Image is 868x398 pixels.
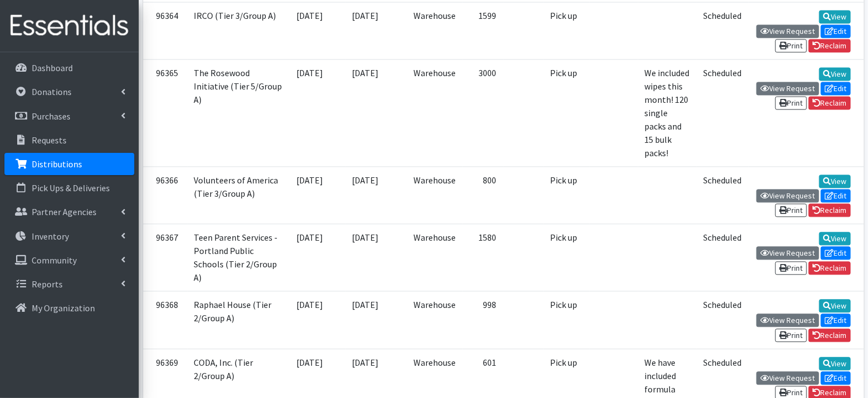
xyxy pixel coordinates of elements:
[775,39,807,52] a: Print
[697,224,749,291] td: Scheduled
[4,129,134,151] a: Requests
[4,225,134,247] a: Inventory
[143,224,188,291] td: 96367
[32,158,82,170] p: Distributions
[143,166,188,223] td: 96366
[756,246,819,260] a: View Request
[463,291,503,349] td: 998
[4,7,134,44] img: HumanEssentials
[346,291,407,349] td: [DATE]
[819,357,851,370] a: View
[346,2,407,59] td: [DATE]
[756,314,819,327] a: View Request
[775,96,807,110] a: Print
[290,224,346,291] td: [DATE]
[188,59,290,166] td: The Rosewood Initiative (Tier 5/Group A)
[290,166,346,223] td: [DATE]
[4,273,134,295] a: Reports
[809,329,851,342] a: Reclaim
[756,189,819,202] a: View Request
[809,96,851,110] a: Reclaim
[756,82,819,95] a: View Request
[32,278,63,290] p: Reports
[821,189,851,202] a: Edit
[775,329,807,342] a: Print
[756,24,819,38] a: View Request
[819,10,851,23] a: View
[4,249,134,271] a: Community
[809,261,851,275] a: Reclaim
[544,2,590,59] td: Pick up
[32,86,72,97] p: Donations
[290,291,346,349] td: [DATE]
[32,135,67,146] p: Requests
[143,2,188,59] td: 96364
[407,291,463,349] td: Warehouse
[290,59,346,166] td: [DATE]
[544,59,590,166] td: Pick up
[32,182,110,193] p: Pick Ups & Deliveries
[32,62,73,73] p: Dashboard
[143,291,188,349] td: 96368
[407,166,463,223] td: Warehouse
[4,81,134,103] a: Donations
[809,203,851,217] a: Reclaim
[697,166,749,223] td: Scheduled
[809,39,851,52] a: Reclaim
[775,261,807,275] a: Print
[407,2,463,59] td: Warehouse
[821,246,851,260] a: Edit
[697,291,749,349] td: Scheduled
[290,2,346,59] td: [DATE]
[4,105,134,127] a: Purchases
[819,175,851,188] a: View
[775,203,807,217] a: Print
[346,59,407,166] td: [DATE]
[821,371,851,385] a: Edit
[697,59,749,166] td: Scheduled
[346,224,407,291] td: [DATE]
[188,224,290,291] td: Teen Parent Services - Portland Public Schools (Tier 2/Group A)
[32,255,77,266] p: Community
[819,232,851,245] a: View
[4,153,134,175] a: Distributions
[819,299,851,312] a: View
[32,302,95,314] p: My Organization
[407,224,463,291] td: Warehouse
[188,166,290,223] td: Volunteers of America (Tier 3/Group A)
[32,111,70,122] p: Purchases
[756,371,819,385] a: View Request
[4,57,134,79] a: Dashboard
[463,59,503,166] td: 3000
[407,59,463,166] td: Warehouse
[821,314,851,327] a: Edit
[188,2,290,59] td: IRCO (Tier 3/Group A)
[821,24,851,38] a: Edit
[4,297,134,319] a: My Organization
[346,166,407,223] td: [DATE]
[143,59,188,166] td: 96365
[32,231,69,242] p: Inventory
[4,201,134,223] a: Partner Agencies
[638,59,697,166] td: We included wipes this month! 120 single packs and 15 bulk packs!
[697,2,749,59] td: Scheduled
[463,224,503,291] td: 1580
[544,224,590,291] td: Pick up
[463,166,503,223] td: 800
[4,177,134,199] a: Pick Ups & Deliveries
[188,291,290,349] td: Raphael House (Tier 2/Group A)
[821,82,851,95] a: Edit
[544,291,590,349] td: Pick up
[32,206,97,217] p: Partner Agencies
[819,67,851,81] a: View
[544,166,590,223] td: Pick up
[463,2,503,59] td: 1599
